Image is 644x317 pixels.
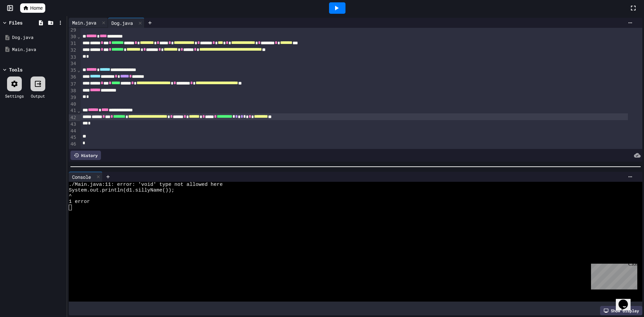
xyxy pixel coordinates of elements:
iframe: chat widget [616,290,637,310]
div: Tools [9,66,22,73]
div: 44 [69,128,77,135]
span: Fold line [77,67,80,73]
div: Output [31,93,45,99]
div: 39 [69,94,77,101]
div: 41 [69,107,77,114]
div: 31 [69,40,77,47]
div: Show display [600,306,642,315]
div: Main.java [69,19,100,26]
div: 32 [69,47,77,54]
div: Dog.java [12,34,64,41]
div: Console [69,172,103,182]
span: Home [30,5,43,11]
div: Main.java [12,46,64,53]
span: System.out.println(d1.sillyName()); [69,188,174,193]
span: Fold line [77,34,80,39]
div: Settings [5,93,24,99]
div: 42 [69,114,77,121]
div: 33 [69,54,77,61]
div: 35 [69,67,77,74]
div: Dog.java [108,19,136,27]
div: Console [69,173,94,180]
div: History [70,151,101,160]
span: 1 error [69,199,90,205]
div: 30 [69,34,77,40]
span: ./Main.java:11: error: 'void' type not allowed here [69,182,223,188]
div: Files [9,19,22,26]
div: 37 [69,81,77,88]
a: Home [20,3,45,13]
div: Dog.java [108,18,145,28]
div: Chat with us now!Close [3,3,46,43]
div: Main.java [69,18,108,28]
div: 29 [69,27,77,34]
div: 46 [69,141,77,148]
div: 45 [69,134,77,141]
span: Fold line [77,108,80,113]
div: 38 [69,88,77,94]
iframe: chat widget [588,261,637,289]
div: 40 [69,101,77,108]
div: 43 [69,121,77,128]
span: ^ [69,193,72,199]
div: 36 [69,74,77,81]
div: 34 [69,60,77,67]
